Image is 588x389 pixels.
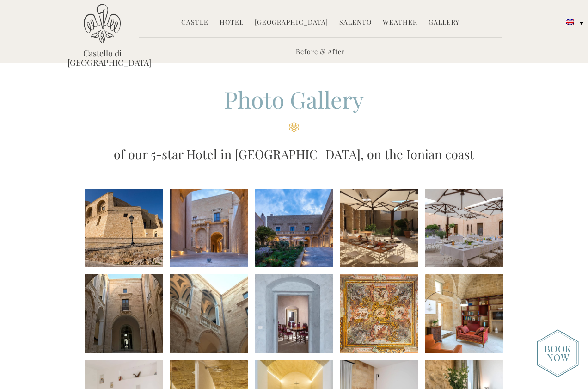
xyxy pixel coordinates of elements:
[181,18,208,28] a: Castle
[220,18,244,28] a: Hotel
[255,18,328,28] a: [GEOGRAPHIC_DATA]
[296,47,345,58] a: Before & After
[84,4,121,43] img: Castello di Ugento
[67,84,521,132] h2: Photo Gallery
[67,145,521,163] h3: of our 5-star Hotel in [GEOGRAPHIC_DATA], on the Ionian coast
[67,49,137,67] a: Castello di [GEOGRAPHIC_DATA]
[429,18,459,28] a: Gallery
[383,18,417,28] a: Weather
[566,19,574,25] img: English
[537,329,579,377] img: new-booknow.png
[339,18,372,28] a: Salento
